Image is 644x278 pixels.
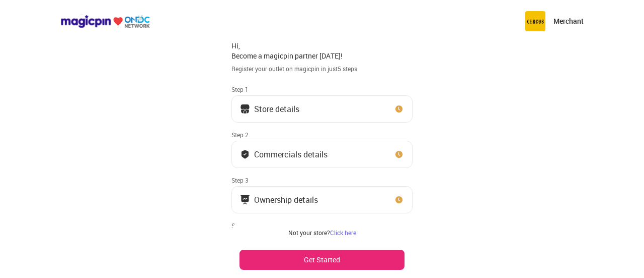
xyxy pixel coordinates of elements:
div: Hi, Become a magicpin partner [DATE]! [231,41,413,61]
p: Merchant [553,16,584,26]
img: ondc-logo-new-small.8a59708e.svg [60,15,150,28]
button: Ownership details [231,186,413,213]
div: Ownership details [254,197,318,202]
div: Register your outlet on magicpin in just 5 steps [231,65,413,73]
div: Store details [254,106,299,112]
span: Not your store? [288,229,330,237]
div: Commercials details [254,152,328,157]
img: commercials_icon.983f7837.svg [240,195,250,205]
button: Get Started [239,250,405,270]
img: storeIcon.9b1f7264.svg [240,104,250,114]
div: Step 4 [231,221,413,230]
img: circus.b677b59b.png [525,11,545,31]
img: clock_icon_new.67dbf243.svg [394,195,404,205]
div: Step 1 [231,85,413,93]
div: Step 2 [231,131,413,139]
button: Commercials details [231,141,413,168]
img: clock_icon_new.67dbf243.svg [394,149,404,159]
img: bank_details_tick.fdc3558c.svg [240,149,250,159]
div: Step 3 [231,176,413,184]
img: clock_icon_new.67dbf243.svg [394,104,404,114]
button: Store details [231,95,413,123]
a: Click here [330,229,356,237]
